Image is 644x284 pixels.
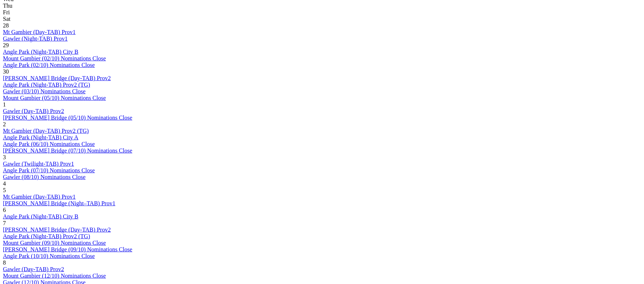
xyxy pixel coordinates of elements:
[3,75,111,81] a: [PERSON_NAME] Bridge (Day-TAB) Prov2
[3,22,9,29] span: 28
[3,161,74,167] a: Gawler (Twilight-TAB) Prov1
[3,134,78,141] a: Angle Park (Night-TAB) City A
[3,273,106,279] a: Mount Gambier (12/10) Nominations Close
[3,266,64,272] a: Gawler (Day-TAB) Prov2
[3,147,132,154] a: [PERSON_NAME] Bridge (07/10) Nominations Close
[3,194,76,200] a: Mt Gambier (Day-TAB) Prov1
[3,174,85,180] a: Gawler (08/10) Nominations Close
[3,55,106,61] a: Mount Gambier (02/10) Nominations Close
[3,233,90,239] a: Angle Park (Night-TAB) Prov2 (TG)
[3,3,641,9] div: Thu
[3,42,9,48] span: 29
[3,154,6,160] span: 3
[3,101,6,108] span: 1
[3,128,89,134] a: Mt Gambier (Day-TAB) Prov2 (TG)
[3,187,6,193] span: 5
[3,16,641,22] div: Sat
[3,259,6,266] span: 8
[3,246,132,253] a: [PERSON_NAME] Bridge (09/10) Nominations Close
[3,240,106,246] a: Mount Gambier (09/10) Nominations Close
[3,220,6,226] span: 7
[3,108,64,114] a: Gawler (Day-TAB) Prov2
[3,29,76,35] a: Mt Gambier (Day-TAB) Prov1
[3,180,6,187] span: 4
[3,35,67,42] a: Gawler (Night-TAB) Prov1
[3,167,95,173] a: Angle Park (07/10) Nominations Close
[3,9,641,16] div: Fri
[3,88,85,94] a: Gawler (03/10) Nominations Close
[3,253,95,259] a: Angle Park (10/10) Nominations Close
[3,62,95,68] a: Angle Park (02/10) Nominations Close
[3,115,132,121] a: [PERSON_NAME] Bridge (05/10) Nominations Close
[3,141,95,147] a: Angle Park (06/10) Nominations Close
[3,200,115,206] a: [PERSON_NAME] Bridge (Night–TAB) Prov1
[3,49,78,55] a: Angle Park (Night-TAB) City B
[3,82,90,88] a: Angle Park (Night-TAB) Prov2 (TG)
[3,207,6,213] span: 6
[3,95,106,101] a: Mount Gambier (05/10) Nominations Close
[3,121,6,127] span: 2
[3,227,111,233] a: [PERSON_NAME] Bridge (Day-TAB) Prov2
[3,213,78,220] a: Angle Park (Night-TAB) City B
[3,68,9,75] span: 30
